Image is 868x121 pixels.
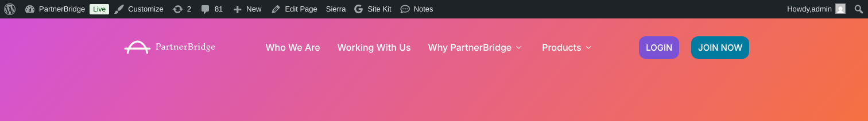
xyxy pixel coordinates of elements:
[338,43,411,52] a: Working With Us
[367,5,391,13] span: Site Kit
[646,43,672,52] span: LOGIN
[812,5,832,13] span: admin
[90,4,109,14] a: Live
[691,36,749,59] a: JOIN NOW
[698,43,742,52] span: JOIN NOW
[265,43,320,52] a: Who We Are
[542,43,594,52] a: Products
[428,43,525,52] a: Why PartnerBridge
[639,36,679,59] a: LOGIN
